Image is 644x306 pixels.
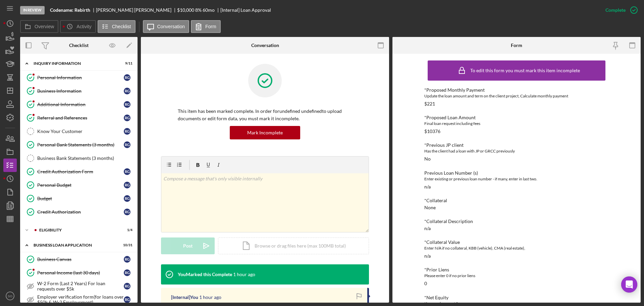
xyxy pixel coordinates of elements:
button: SO [3,289,17,303]
div: [Internal] Loan Approval [220,7,271,13]
div: R G [124,74,130,81]
div: Has the client had a loan with JP or GRCC previously [424,148,609,155]
div: Personal Information [37,75,124,80]
a: Personal Bank Statements (3 months)RG [23,138,134,151]
div: Mark Incomplete [247,126,283,139]
div: Conversation [251,43,279,48]
div: Form [511,43,522,48]
div: To edit this form you must mark this item incomplete [470,68,580,73]
div: $10376 [424,129,440,134]
button: Mark Incomplete [230,126,300,139]
div: Business Canvas [37,257,124,262]
a: Business Bank Statements (3 months) [23,151,134,165]
div: BUSINESS LOAN APPLICATION [34,243,116,247]
div: INQUIRY INFORMATION [34,61,116,65]
div: *Prior Liens [424,267,609,272]
a: Credit Authorization FormRG [23,165,134,178]
button: Complete [599,3,641,17]
a: Know Your CustomerRG [23,125,134,138]
div: R G [124,128,130,135]
div: Business Information [37,88,124,94]
a: W-2 Form (Last 2 Years) For loan requests over $5kRG [23,279,134,293]
div: Enter N/A if no collateral, KBB (vehicle), CMA (real estate), [424,245,609,252]
button: Overview [20,20,58,33]
div: In Review [20,6,45,14]
div: No [424,156,431,162]
div: R G [124,296,130,303]
div: Business Bank Statements (3 months) [37,156,134,161]
div: R G [124,88,130,94]
div: ELIGIBILITY [39,228,116,232]
div: R G [124,141,130,148]
div: 0 [424,281,427,286]
div: *Net Equity [424,295,609,300]
div: You Marked this Complete [178,272,232,277]
div: *Proposed Monthly Payment [424,87,609,93]
div: *Collateral Description [424,219,609,224]
div: Personal Budget [37,182,124,188]
div: Update the loan amount and term on the client project, Calculate monthly payment [424,93,609,99]
div: R G [124,195,130,202]
a: Personal InformationRG [23,71,134,84]
div: Employer verification form(for loans over $50k & W-2 Employement) [37,294,124,305]
div: Enter existing or previous loan number - if many, enter in last two. [424,176,609,182]
div: Checklist [69,43,89,48]
div: Additional Information [37,102,124,107]
div: Referral and References [37,115,124,121]
div: Open Intercom Messenger [621,276,637,293]
div: 10 / 31 [120,243,132,247]
div: n/a [424,226,431,231]
div: Credit Authorization [37,209,124,215]
a: Referral and ReferencesRG [23,111,134,125]
div: $221 [424,101,435,106]
div: [PERSON_NAME] [PERSON_NAME] [96,7,177,13]
div: 60 mo [203,7,215,13]
div: None [424,205,436,210]
div: *Collateral [424,198,609,203]
div: R G [124,182,130,188]
div: Previous Loan Number (s) [424,170,609,176]
button: Post [161,237,215,254]
label: Conversation [157,24,185,29]
div: n/a [424,253,431,259]
p: This item has been marked complete. In order for undefined undefined to upload documents or edit ... [178,107,352,123]
a: BudgetRG [23,192,134,205]
div: Complete [605,3,626,17]
div: W-2 Form (Last 2 Years) For loan requests over $5k [37,281,124,292]
div: R G [124,209,130,215]
time: 2025-10-15 15:07 [199,295,221,300]
a: Personal BudgetRG [23,178,134,192]
div: R G [124,283,130,290]
div: Post [183,237,193,254]
div: 1 / 4 [120,228,132,232]
div: R G [124,269,130,276]
div: R G [124,115,130,121]
a: Credit AuthorizationRG [23,205,134,219]
div: Personal Income (last 30 days) [37,270,124,275]
div: *Collateral Value [424,239,609,245]
time: 2025-10-15 15:08 [233,272,255,277]
a: Personal Income (last 30 days)RG [23,266,134,279]
div: n/a [424,184,431,189]
button: Activity [60,20,96,33]
a: Business CanvasRG [23,253,134,266]
div: R G [124,101,130,108]
label: Form [205,24,216,29]
div: 8 % [195,7,202,13]
div: Personal Bank Statements (3 months) [37,142,124,147]
div: [Internal] You [171,295,198,300]
a: Business InformationRG [23,84,134,98]
label: Overview [35,24,54,29]
div: *Previous JP client [424,142,609,148]
button: Conversation [143,20,190,33]
div: Budget [37,196,124,201]
label: Checklist [112,24,131,29]
button: Form [191,20,221,33]
div: Final loan request including fees [424,120,609,127]
text: SO [8,294,12,298]
div: Credit Authorization Form [37,169,124,174]
b: Codename: Rebirth [50,7,90,13]
div: Please enter 0 if no prior liens [424,272,609,279]
button: Checklist [98,20,136,33]
a: Additional InformationRG [23,98,134,111]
